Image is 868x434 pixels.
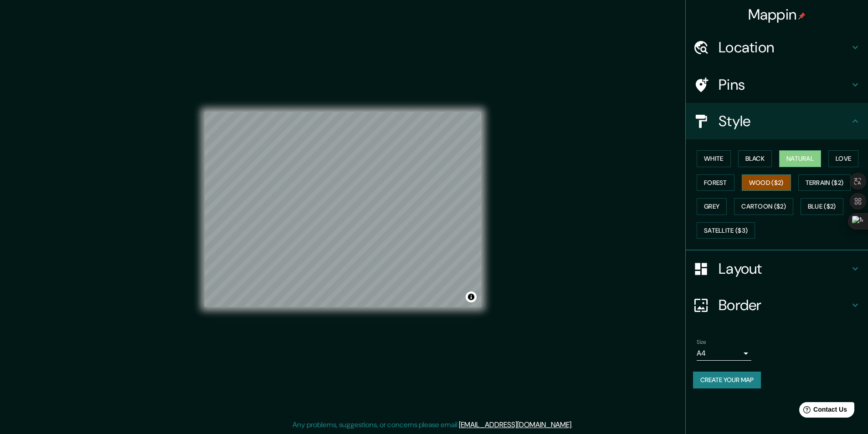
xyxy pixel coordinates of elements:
button: Natural [779,150,821,167]
button: Love [828,150,858,167]
div: Pins [686,66,868,103]
a: [EMAIL_ADDRESS][DOMAIN_NAME] [459,420,571,429]
canvas: Map [205,112,481,307]
iframe: Help widget launcher [787,398,858,424]
button: Create your map [693,372,761,388]
img: pin-icon.png [798,12,806,20]
h4: Border [719,296,850,314]
button: Toggle attribution [466,291,477,302]
div: Location [686,29,868,66]
button: Black [738,150,772,167]
div: A4 [697,346,751,361]
button: Wood ($2) [742,174,791,191]
p: Any problems, suggestions, or concerns please email . [293,419,573,430]
label: Size [697,338,706,346]
button: Terrain ($2) [798,174,851,191]
div: . [573,419,574,430]
h4: Style [719,112,850,130]
div: Style [686,103,868,139]
button: Grey [697,198,727,215]
button: Satellite ($3) [697,222,755,239]
button: Blue ($2) [801,198,843,215]
div: Border [686,287,868,323]
h4: Pins [719,76,850,94]
h4: Mappin [748,5,806,24]
div: . [574,419,576,430]
h4: Location [719,38,850,56]
h4: Layout [719,260,850,278]
button: Forest [697,174,734,191]
button: White [697,150,731,167]
button: Cartoon ($2) [734,198,793,215]
div: Layout [686,250,868,287]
